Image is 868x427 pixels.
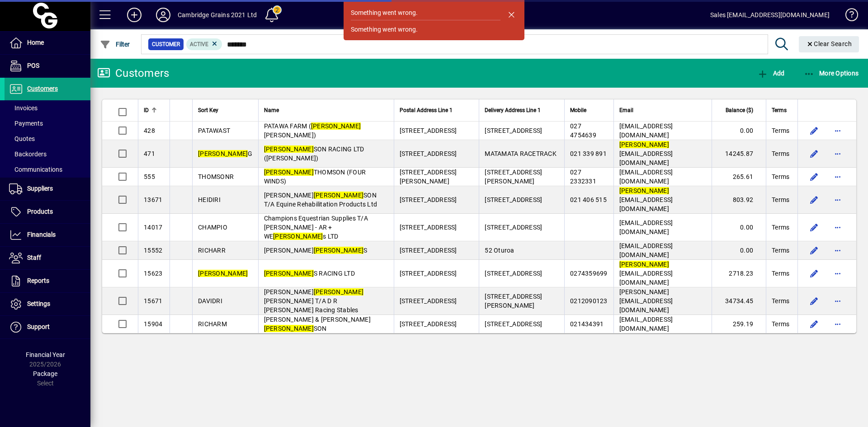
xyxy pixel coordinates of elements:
button: Filter [98,36,132,52]
td: 2718.23 [712,260,766,287]
span: G [198,150,253,157]
span: Home [27,39,44,46]
span: [STREET_ADDRESS] [485,224,542,231]
a: Knowledge Base [839,2,857,31]
td: 0.00 [712,214,766,241]
span: [EMAIL_ADDRESS][DOMAIN_NAME] [619,169,673,185]
span: 471 [144,150,155,157]
button: Edit [807,220,821,235]
span: HEIDIRI [198,196,221,203]
span: [PERSON_NAME] [PERSON_NAME] T/A D R [PERSON_NAME] Racing Stables [264,288,364,314]
span: CHAMPIO [198,224,227,231]
span: 0212090123 [570,297,608,305]
span: 52 Oturoa [485,247,514,254]
span: Customers [27,85,58,92]
button: More options [830,192,845,207]
span: Terms [772,223,789,232]
em: [PERSON_NAME] [198,270,248,277]
div: Sales [EMAIL_ADDRESS][DOMAIN_NAME] [710,8,830,22]
span: More Options [804,70,859,77]
span: [STREET_ADDRESS] [485,270,542,277]
span: SON RACING LTD ([PERSON_NAME]) [264,145,364,162]
td: 803.92 [712,186,766,214]
span: ID [144,105,149,115]
span: [STREET_ADDRESS] [400,270,457,277]
span: Clear Search [806,40,852,47]
a: Invoices [5,100,90,116]
span: DAVIDRI [198,297,222,305]
span: RICHARM [198,320,227,328]
button: More options [830,123,845,138]
span: 0274359699 [570,270,608,277]
span: Delivery Address Line 1 [485,105,541,115]
span: [STREET_ADDRESS] [400,150,457,157]
td: 0.00 [712,122,766,140]
button: Edit [807,294,821,308]
span: MATAMATA RACETRACK [485,150,557,157]
span: [STREET_ADDRESS] [400,196,457,203]
span: [STREET_ADDRESS] [485,320,542,328]
button: Edit [807,243,821,258]
span: Terms [772,246,789,255]
button: More options [830,169,845,184]
span: RICHARR [198,247,226,254]
mat-chip: Activation Status: Active [186,38,222,50]
span: 027 2332331 [570,169,596,185]
span: Terms [772,269,789,278]
em: [PERSON_NAME] [264,325,314,332]
span: [STREET_ADDRESS] [400,320,457,328]
div: Name [264,105,388,115]
span: [EMAIL_ADDRESS][DOMAIN_NAME] [619,122,673,139]
span: 15552 [144,247,162,254]
span: 021 406 515 [570,196,607,203]
div: Cambridge Grains 2021 Ltd [178,8,257,22]
a: Settings [5,293,90,315]
span: Payments [9,120,43,127]
em: [PERSON_NAME] [264,270,314,277]
span: [EMAIL_ADDRESS][DOMAIN_NAME] [619,242,673,258]
span: Terms [772,296,789,305]
span: Suppliers [27,185,53,192]
span: THOMSON (FOUR WINDS) [264,169,366,185]
button: Profile [149,7,178,23]
button: More Options [802,65,861,81]
span: Sort Key [198,105,218,115]
span: Mobile [570,105,586,115]
td: 259.19 [712,315,766,333]
span: 14017 [144,224,162,231]
button: Edit [807,146,821,161]
span: PATAWA FARM ( [PERSON_NAME]) [264,122,361,139]
em: [PERSON_NAME] [311,122,361,130]
span: Settings [27,300,50,307]
span: Terms [772,319,789,328]
span: [EMAIL_ADDRESS][DOMAIN_NAME] [619,219,673,235]
div: Customers [97,66,169,80]
em: [PERSON_NAME] [314,288,363,296]
button: More options [830,294,845,308]
span: [STREET_ADDRESS][PERSON_NAME] [485,169,542,185]
span: 15671 [144,297,162,305]
span: [STREET_ADDRESS][PERSON_NAME] [485,293,542,309]
span: Financial Year [26,351,65,358]
a: Products [5,201,90,223]
span: Terms [772,172,789,181]
span: [EMAIL_ADDRESS][DOMAIN_NAME] [619,141,673,166]
span: [PERSON_NAME] & [PERSON_NAME] SON [264,316,371,332]
span: [STREET_ADDRESS] [485,127,542,134]
span: Filter [100,41,130,48]
span: [PERSON_NAME] S [264,247,368,254]
span: 428 [144,127,155,134]
span: Name [264,105,279,115]
span: Email [619,105,633,115]
span: 13671 [144,196,162,203]
span: Terms [772,195,789,204]
span: [STREET_ADDRESS] [400,127,457,134]
em: [PERSON_NAME] [314,247,363,254]
em: [PERSON_NAME] [619,141,669,148]
span: 15623 [144,270,162,277]
button: More options [830,266,845,281]
span: Staff [27,254,41,261]
span: Terms [772,126,789,135]
a: Reports [5,270,90,292]
em: [PERSON_NAME] [619,187,669,194]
